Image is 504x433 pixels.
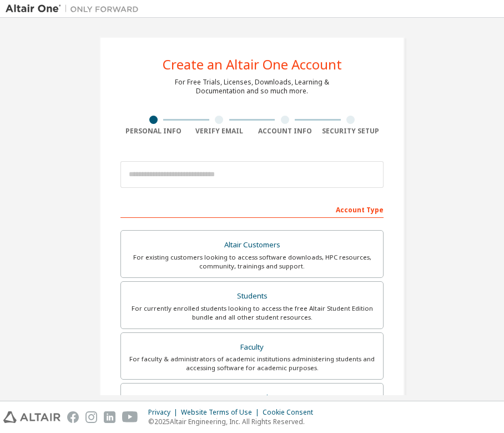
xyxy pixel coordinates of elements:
[67,411,79,423] img: facebook.svg
[128,390,376,406] div: Everyone else
[128,304,376,322] div: For currently enrolled students looking to access the free Altair Student Edition bundle and all ...
[148,408,181,417] div: Privacy
[128,340,376,355] div: Faculty
[187,127,253,136] div: Verify Email
[120,127,187,136] div: Personal Info
[163,58,342,71] div: Create an Altair One Account
[181,408,263,417] div: Website Terms of Use
[128,237,376,253] div: Altair Customers
[85,411,97,423] img: instagram.svg
[104,411,115,423] img: linkedin.svg
[252,127,318,136] div: Account Info
[128,253,376,271] div: For existing customers looking to access software downloads, HPC resources, community, trainings ...
[148,417,320,426] p: © 2025 Altair Engineering, Inc. All Rights Reserved.
[122,411,138,423] img: youtube.svg
[120,200,384,218] div: Account Type
[3,411,61,423] img: altair_logo.svg
[263,408,320,417] div: Cookie Consent
[175,78,329,96] div: For Free Trials, Licenses, Downloads, Learning & Documentation and so much more.
[128,355,376,372] div: For faculty & administrators of academic institutions administering students and accessing softwa...
[318,127,384,136] div: Security Setup
[128,288,376,304] div: Students
[6,3,144,14] img: Altair One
